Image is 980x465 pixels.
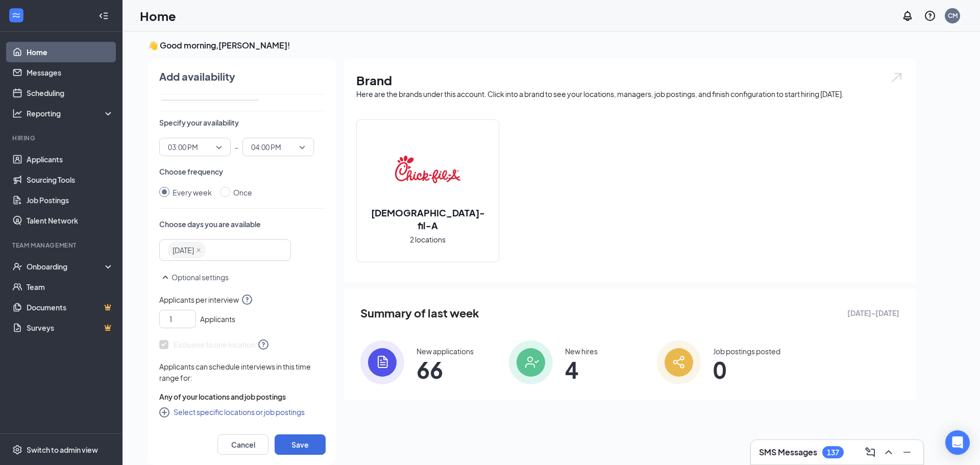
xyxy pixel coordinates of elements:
[159,306,326,328] div: Applicants
[164,311,195,327] input: 1
[12,108,22,118] svg: Analysis
[235,138,238,156] p: -
[27,277,114,297] a: Team
[360,340,404,384] img: icon
[159,391,286,402] span: Any of your locations and job postings
[159,219,326,229] p: Choose days you are available
[233,187,252,198] div: Once
[416,360,474,379] span: 66
[713,346,780,356] div: Job postings posted
[357,206,499,232] h2: [DEMOGRAPHIC_DATA]-fil-A
[275,434,326,455] button: Save
[565,360,598,379] span: 4
[27,317,114,338] a: SurveysCrown
[847,307,899,319] span: [DATE] - [DATE]
[99,11,109,21] svg: Collapse
[27,42,114,62] a: Home
[173,187,212,198] div: Every week
[945,430,970,455] div: Open Intercom Messenger
[356,71,903,89] h1: Brand
[257,338,269,351] svg: QuestionInfo
[196,248,201,253] span: close
[759,447,817,458] h3: SMS Messages
[713,360,780,379] span: 0
[27,108,114,118] div: Reporting
[12,445,22,455] svg: Settings
[880,444,897,460] button: ChevronUp
[901,10,914,22] svg: Notifications
[27,149,114,169] a: Applicants
[948,11,958,20] div: CM
[12,261,22,272] svg: UserCheck
[159,271,229,283] button: SmallChevronUpOptional settings
[862,444,878,460] button: ComposeMessage
[159,166,326,177] p: Choose frequency
[159,362,311,382] span: Applicants can schedule interviews in this time range for:
[27,190,114,210] a: Job Postings
[360,304,479,322] span: Summary of last week
[27,445,98,455] div: Switch to admin view
[11,10,21,20] svg: WorkstreamLogo
[924,10,936,22] svg: QuestionInfo
[159,271,171,283] svg: SmallChevronUp
[901,446,913,458] svg: Minimize
[356,89,903,99] div: Here are the brands under this account. Click into a brand to see your locations, managers, job p...
[159,69,235,84] h4: Add availability
[241,293,253,306] svg: QuestionInfo
[159,406,305,418] button: CirclePlusSelect specific locations or job postings
[27,62,114,83] a: Messages
[148,40,916,51] h3: 👋 Good morning, [PERSON_NAME] !
[883,446,895,458] svg: ChevronUp
[27,210,114,231] a: Talent Network
[509,340,553,384] img: icon
[27,261,105,272] div: Onboarding
[140,7,176,25] h1: Home
[12,134,112,142] div: Hiring
[159,338,269,351] span: Exclusive to one location
[159,407,171,420] svg: CirclePlus
[410,234,446,245] span: 2 locations
[27,297,114,317] a: DocumentsCrown
[251,139,281,155] span: 04:00 PM
[890,71,903,83] img: open.6027fd2a22e1237b5b06.svg
[565,346,598,356] div: New hires
[217,434,268,455] button: Cancel
[899,444,915,460] button: Minimize
[864,446,876,458] svg: ComposeMessage
[168,139,198,155] span: 03:00 PM
[827,448,839,457] div: 137
[173,242,194,258] span: [DATE]
[27,169,114,190] a: Sourcing Tools
[159,293,326,306] span: Applicants per interview
[657,340,701,384] img: icon
[416,346,474,356] div: New applications
[159,117,326,128] p: Specify your availability
[395,137,460,202] img: Chick-fil-A
[12,241,112,250] div: Team Management
[27,83,114,103] a: Scheduling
